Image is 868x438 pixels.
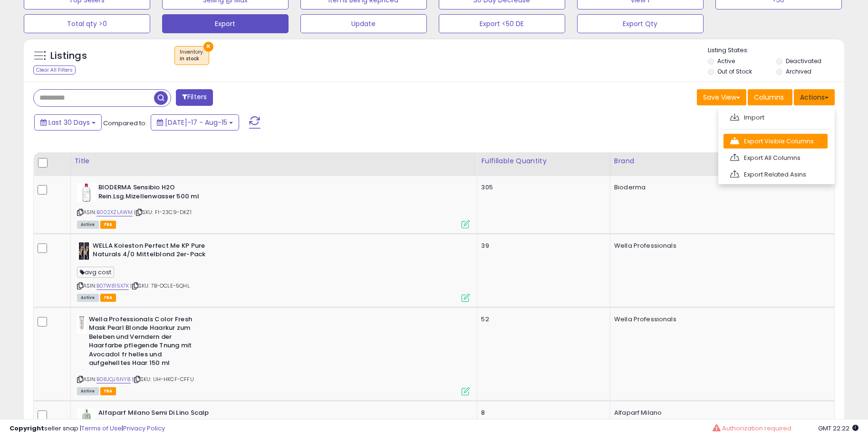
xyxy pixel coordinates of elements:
b: Alfaparf Milano Semi Di Lino Scalp Rebalance Purifying Low Shampoo, 250 ml Zeder [98,409,214,438]
div: ASIN: [77,315,470,394]
a: Import [723,110,828,125]
img: 21eHAKV+P7L._SL40_.jpg [77,315,87,334]
div: Brand [614,156,830,166]
div: 39 [481,242,603,250]
button: Export [162,14,289,33]
h5: Listings [50,49,87,63]
a: B07W815X7K [96,282,129,290]
span: Compared to: [103,119,147,128]
a: Export All Columns [723,150,828,165]
span: All listings currently available for purchase on Amazon [77,294,99,302]
div: seller snap | | [10,424,165,433]
button: Save View [697,89,746,105]
div: ASIN: [77,183,470,227]
button: Last 30 Days [34,114,102,130]
img: 41ATB5IAArL._SL40_.jpg [77,242,90,261]
span: FBA [100,387,116,395]
div: Bioderma [614,183,827,192]
img: 31IVbMQoTNL._SL40_.jpg [77,409,96,428]
span: All listings currently available for purchase on Amazon [77,221,99,229]
a: Privacy Policy [123,424,165,433]
button: Columns [748,89,792,105]
span: Last 30 Days [48,118,90,127]
span: avg cost [77,267,114,278]
div: Wella Professionals [614,242,827,250]
button: Filters [176,89,213,106]
button: Total qty >0 [24,14,150,33]
b: WELLA Koleston Perfect Me KP Pure Naturals 4/0 Mittelblond 2er-Pack [93,242,208,261]
div: Wella Professionals [614,315,827,324]
button: Export Qty [577,14,704,33]
span: Inventory : [180,48,204,63]
a: Terms of Use [81,424,122,433]
span: Columns [754,93,784,102]
label: Out of Stock [717,67,752,75]
span: | SKU: 7B-OCLE-5QHL [130,282,189,289]
button: Actions [794,89,835,105]
div: Title [75,156,473,166]
div: Fulfillable Quantity [481,156,606,166]
div: 305 [481,183,603,192]
button: Update [300,14,427,33]
a: B08JQJ6NY8 [96,375,131,383]
button: × [203,42,213,52]
button: Export <50 DE [439,14,565,33]
div: in stock [180,56,204,62]
span: | SKU: FI-23C9-DKZ1 [134,208,191,216]
div: 52 [481,315,603,324]
span: FBA [100,294,116,302]
strong: Copyright [10,424,44,433]
span: 2025-09-15 22:22 GMT [818,424,858,433]
span: All listings currently available for purchase on Amazon [77,387,99,395]
div: ASIN: [77,242,470,301]
b: BIODERMA Sensibio H2O Rein.Lsg.Mizellenwasser 500 ml [98,183,214,203]
label: Deactivated [786,57,821,65]
a: B002XZLAWM [96,208,133,216]
div: Clear All Filters [33,65,76,75]
label: Archived [786,67,811,75]
div: Alfaparf Milano [614,409,827,417]
p: Listing States: [708,46,844,55]
span: [DATE]-17 - Aug-15 [165,118,227,127]
button: [DATE]-17 - Aug-15 [151,114,239,130]
span: | SKU: UH-HKCF-CFFU [132,375,193,383]
div: 8 [481,409,603,417]
img: 31khQ1k4fPL._SL40_.jpg [77,183,96,202]
a: Export Visible Columns [723,134,828,149]
span: FBA [100,221,116,229]
b: Wella Professionals Color Fresh Mask Pearl Blonde Haarkur zum Beleben und Verndern der Haarfarbe ... [89,315,204,370]
a: Export Related Asins [723,167,828,182]
label: Active [717,57,735,65]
